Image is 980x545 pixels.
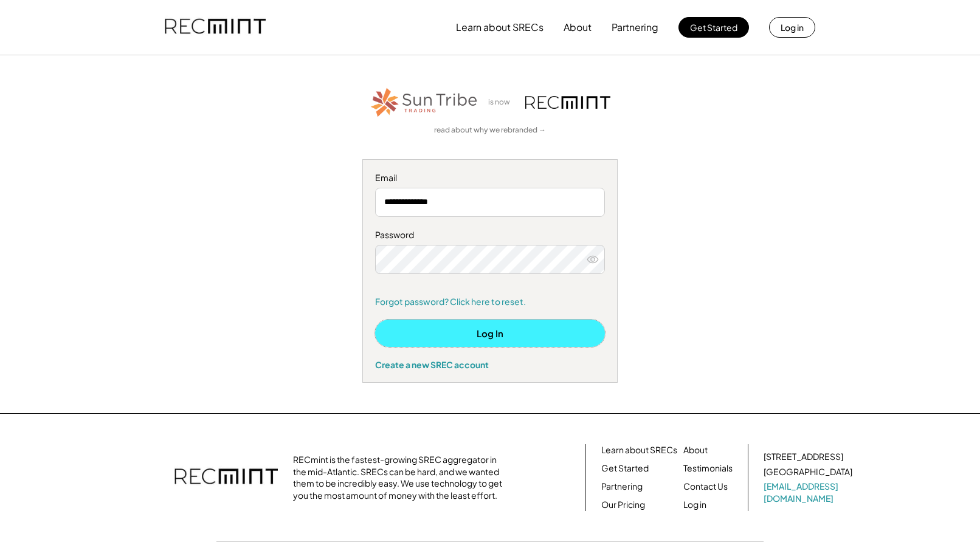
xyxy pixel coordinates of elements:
a: Contact Us [683,481,728,493]
a: Forgot password? Click here to reset. [375,296,605,308]
a: [EMAIL_ADDRESS][DOMAIN_NAME] [764,481,855,504]
a: Log in [683,499,706,511]
a: read about why we rebranded → [434,125,546,135]
button: Get Started [678,17,749,38]
button: Learn about SRECs [456,15,543,39]
div: [STREET_ADDRESS] [764,451,843,463]
div: [GEOGRAPHIC_DATA] [764,466,852,478]
img: recmint-logotype%403x.png [165,7,266,48]
a: Partnering [601,481,643,493]
div: RECmint is the fastest-growing SREC aggregator in the mid-Atlantic. SRECs can be hard, and we wan... [293,454,509,501]
button: Log in [769,17,815,38]
img: recmint-logotype%403x.png [174,456,278,499]
div: is now [485,97,519,108]
button: Log In [375,320,605,347]
a: Get Started [601,462,649,475]
div: Email [375,172,605,184]
button: Partnering [612,15,658,39]
a: Learn about SRECs [601,444,677,456]
img: recmint-logotype%403x.png [525,96,610,109]
a: Testimonials [683,462,733,475]
div: Create a new SREC account [375,359,605,370]
button: About [564,15,592,39]
a: Our Pricing [601,499,645,511]
a: About [683,444,708,456]
img: STT_Horizontal_Logo%2B-%2BColor.png [370,86,479,119]
div: Password [375,229,605,241]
